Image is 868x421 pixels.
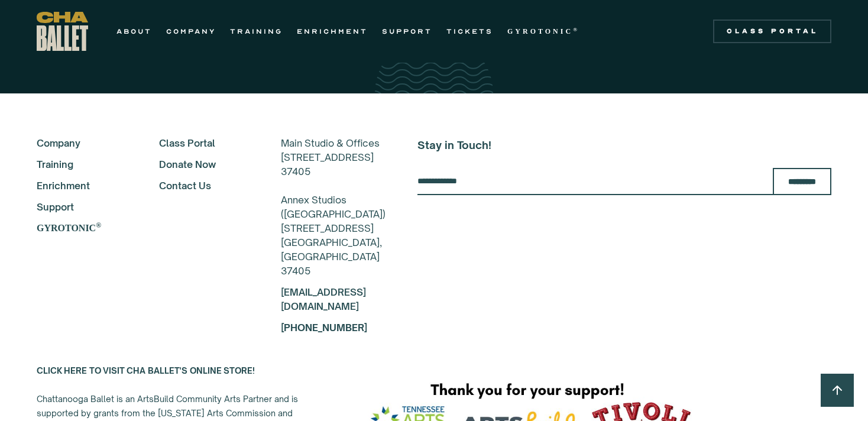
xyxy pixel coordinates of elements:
a: home [37,12,88,51]
strong: GYROTONIC [507,27,573,35]
a: GYROTONIC® [37,221,127,235]
a: CLICK HERE TO VISIT CHA BALLET'S ONLINE STORE! [37,365,255,375]
a: COMPANY [166,24,216,38]
a: Class Portal [713,20,831,43]
strong: GYROTONIC [37,223,96,233]
a: Contact Us [159,179,250,193]
a: Support [37,200,127,214]
a: TICKETS [446,24,493,38]
a: GYROTONIC® [507,24,579,38]
a: [PHONE_NUMBER] [281,322,367,333]
div: Main Studio & Offices [STREET_ADDRESS] 37405 Annex Studios ([GEOGRAPHIC_DATA]) [STREET_ADDRESS] [... [281,136,386,278]
form: Email Form [417,168,831,195]
a: Class Portal [159,136,250,150]
a: Training [37,157,127,171]
a: ABOUT [116,24,152,38]
sup: ® [96,221,101,229]
a: Donate Now [159,157,250,171]
sup: ® [573,27,579,33]
a: [EMAIL_ADDRESS][DOMAIN_NAME] [281,286,366,312]
a: Enrichment [37,179,127,193]
div: Class Portal [720,27,824,36]
a: ENRICHMENT [297,24,368,38]
a: SUPPORT [382,24,432,38]
a: Company [37,136,127,150]
h5: Stay in Touch! [417,136,831,154]
a: TRAINING [230,24,283,38]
